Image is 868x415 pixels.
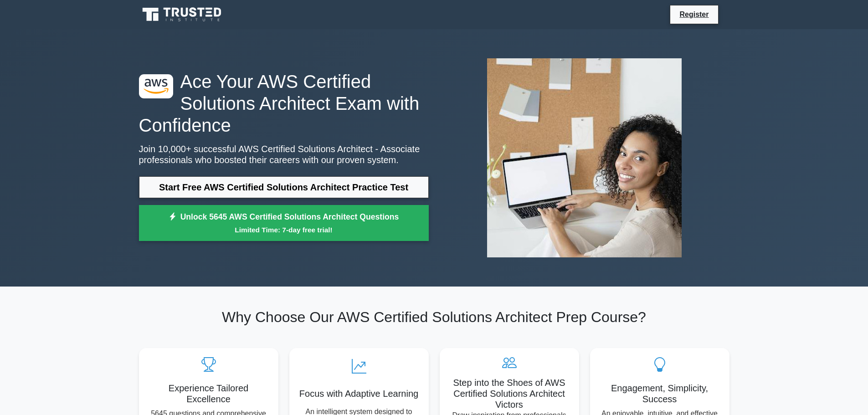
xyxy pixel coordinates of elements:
[297,388,421,399] h5: Focus with Adaptive Learning
[146,383,271,405] h5: Experience Tailored Excellence
[139,205,429,241] a: Unlock 5645 AWS Certified Solutions Architect QuestionsLimited Time: 7-day free trial!
[139,143,429,165] p: Join 10,000+ successful AWS Certified Solutions Architect - Associate professionals who boosted t...
[674,9,714,20] a: Register
[139,308,729,326] h2: Why Choose Our AWS Certified Solutions Architect Prep Course?
[150,225,417,235] small: Limited Time: 7-day free trial!
[139,176,429,198] a: Start Free AWS Certified Solutions Architect Practice Test
[139,71,429,136] h1: Ace Your AWS Certified Solutions Architect Exam with Confidence
[447,377,572,410] h5: Step into the Shoes of AWS Certified Solutions Architect Victors
[597,383,722,405] h5: Engagement, Simplicity, Success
